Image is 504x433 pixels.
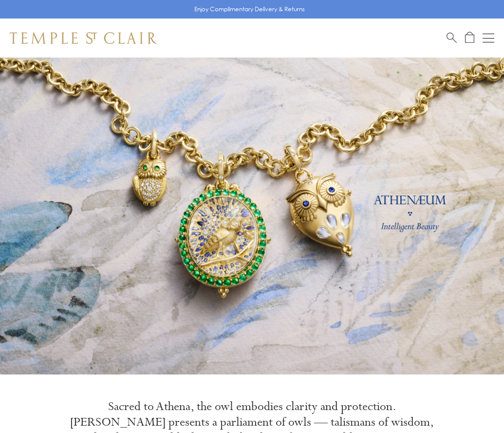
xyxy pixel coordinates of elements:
p: Enjoy Complimentary Delivery & Returns [194,4,305,14]
a: Search [447,32,457,44]
button: Open navigation [483,32,494,44]
a: Open Shopping Bag [465,32,474,44]
img: Temple St. Clair [10,32,157,44]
